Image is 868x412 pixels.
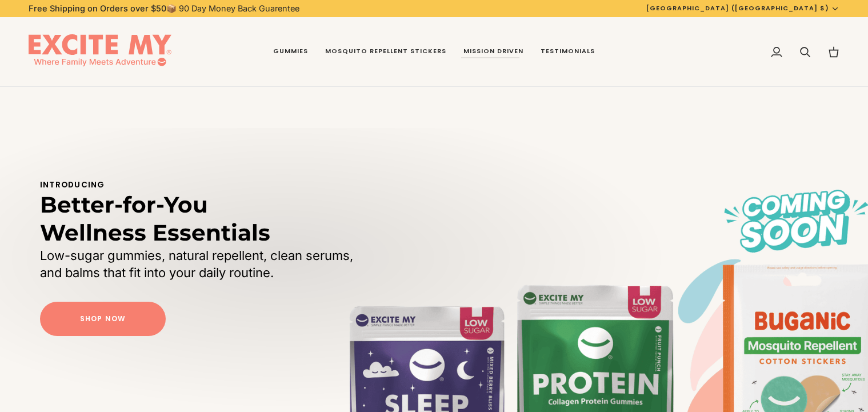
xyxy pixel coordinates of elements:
[638,3,848,13] button: [GEOGRAPHIC_DATA] ([GEOGRAPHIC_DATA] $)
[40,302,166,336] a: Shop Now
[325,47,446,56] span: Mosquito Repellent Stickers
[317,17,455,87] a: Mosquito Repellent Stickers
[541,47,595,56] span: Testimonials
[463,47,523,56] span: Mission Driven
[29,2,299,15] p: 📦 90 Day Money Back Guarentee
[29,34,171,70] img: EXCITE MY®
[273,47,308,56] span: Gummies
[455,17,532,87] a: Mission Driven
[29,3,166,13] strong: Free Shipping on Orders over $50
[532,17,603,87] a: Testimonials
[265,17,317,87] a: Gummies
